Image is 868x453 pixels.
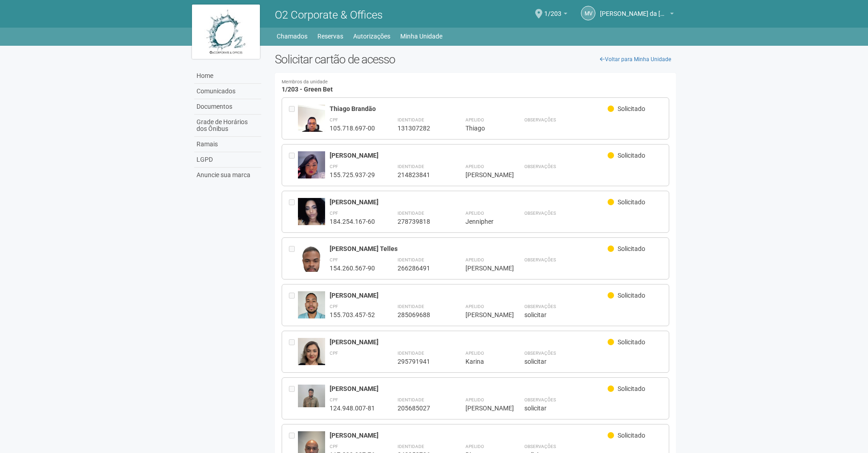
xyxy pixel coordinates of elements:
div: Entre em contato com a Aministração para solicitar o cancelamento ou 2a via [289,245,298,272]
a: Grade de Horários dos Ônibus [194,115,261,137]
span: Solicitado [618,198,645,206]
strong: Identidade [398,211,424,216]
div: 205685027 [398,404,443,412]
a: Home [194,68,261,84]
div: Jennipher [465,217,502,226]
div: 105.718.697-00 [330,124,375,132]
strong: Apelido [465,257,484,262]
strong: Apelido [465,211,484,216]
strong: Identidade [398,444,424,449]
div: 278739818 [398,217,443,226]
div: 266286491 [398,264,443,272]
strong: Apelido [465,397,484,402]
div: Entre em contato com a Aministração para solicitar o cancelamento ou 2a via [289,151,298,179]
strong: Observações [524,211,556,216]
strong: Identidade [398,351,424,356]
strong: Observações [524,351,556,356]
div: [PERSON_NAME] [330,198,608,206]
strong: CPF [330,117,338,122]
strong: Observações [524,164,556,169]
div: [PERSON_NAME] [330,291,608,299]
img: user.jpg [298,291,325,328]
img: user.jpg [298,198,325,225]
span: O2 Corporate & Offices [275,9,383,21]
div: Thiago [465,124,502,132]
span: Solicitado [618,385,645,392]
span: Marcus Vinicius da Silveira Costa [600,1,668,17]
strong: Identidade [398,304,424,309]
strong: CPF [330,444,338,449]
span: 1/203 [544,1,561,17]
img: user.jpg [298,151,325,195]
strong: CPF [330,351,338,356]
img: logo.jpg [192,5,260,59]
a: Documentos [194,99,261,115]
span: Solicitado [618,105,645,112]
strong: Identidade [398,164,424,169]
strong: CPF [330,257,338,262]
div: Entre em contato com a Aministração para solicitar o cancelamento ou 2a via [289,338,298,366]
a: LGPD [194,152,261,168]
div: Entre em contato com a Aministração para solicitar o cancelamento ou 2a via [289,291,298,319]
div: Karina [465,357,502,366]
div: 295791941 [398,357,443,366]
img: user.jpg [298,105,325,141]
strong: Apelido [465,164,484,169]
strong: Apelido [465,444,484,449]
div: solicitar [524,311,662,319]
div: 124.948.007-81 [330,404,375,412]
div: [PERSON_NAME] [330,151,608,159]
h4: 1/203 - Green Bet [282,80,670,93]
strong: Observações [524,117,556,122]
small: Membros da unidade [282,80,670,85]
div: 154.260.567-90 [330,264,375,272]
div: [PERSON_NAME] [465,404,502,412]
strong: Observações [524,257,556,262]
div: 214823841 [398,171,443,179]
div: [PERSON_NAME] [465,311,502,319]
div: 155.703.457-52 [330,311,375,319]
a: Anuncie sua marca [194,168,261,183]
a: Autorizações [353,30,390,43]
div: solicitar [524,357,662,366]
div: [PERSON_NAME] [330,385,608,393]
img: user.jpg [298,245,325,281]
div: [PERSON_NAME] [465,264,502,272]
div: Entre em contato com a Aministração para solicitar o cancelamento ou 2a via [289,385,298,412]
div: [PERSON_NAME] Telles [330,245,608,253]
div: [PERSON_NAME] [465,171,502,179]
a: Ramais [194,137,261,152]
strong: Identidade [398,117,424,122]
img: user.jpg [298,338,325,374]
h2: Solicitar cartão de acesso [275,53,676,66]
span: Solicitado [618,338,645,346]
a: Comunicados [194,84,261,99]
strong: Apelido [465,304,484,309]
strong: Observações [524,397,556,402]
span: Solicitado [618,292,645,299]
a: 1/203 [544,11,567,19]
strong: CPF [330,304,338,309]
div: Entre em contato com a Aministração para solicitar o cancelamento ou 2a via [289,198,298,226]
img: user.jpg [298,385,325,407]
a: Minha Unidade [400,30,442,43]
div: [PERSON_NAME] [330,338,608,346]
strong: CPF [330,164,338,169]
strong: Apelido [465,351,484,356]
div: 155.725.937-29 [330,171,375,179]
strong: CPF [330,211,338,216]
a: Reservas [317,30,343,43]
a: Chamados [277,30,307,43]
div: Entre em contato com a Aministração para solicitar o cancelamento ou 2a via [289,105,298,132]
a: Voltar para Minha Unidade [595,53,676,66]
a: MV [581,6,595,20]
span: Solicitado [618,432,645,439]
span: Solicitado [618,152,645,159]
div: Thiago Brandão [330,105,608,113]
strong: Observações [524,444,556,449]
div: solicitar [524,404,662,412]
div: 184.254.167-60 [330,217,375,226]
div: 131307282 [398,124,443,132]
a: [PERSON_NAME] da [PERSON_NAME] [600,11,674,19]
strong: Apelido [465,117,484,122]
